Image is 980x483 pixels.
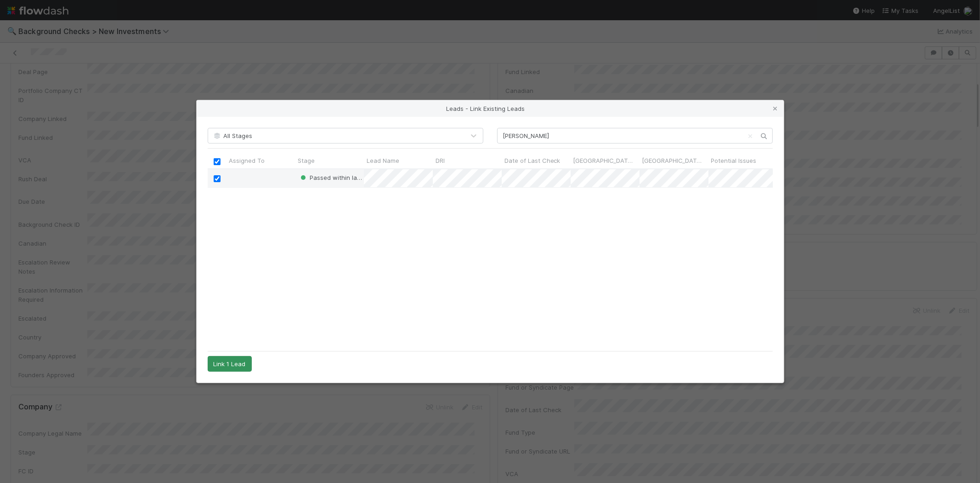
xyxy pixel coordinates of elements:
[642,156,706,165] span: [GEOGRAPHIC_DATA] Check Date
[229,156,265,165] span: Assigned To
[298,156,315,165] span: Stage
[504,156,561,165] span: Date of Last Check
[299,173,364,182] div: Passed within last 12 months
[214,158,221,165] input: Toggle All Rows Selected
[213,132,253,139] span: All Stages
[197,100,784,117] div: Leads - Link Existing Leads
[711,156,757,165] span: Potential Issues
[497,128,773,144] input: Search
[436,156,445,165] span: DRI
[208,356,252,372] button: Link 1 Lead
[299,174,394,181] span: Passed within last 12 months
[213,175,220,182] input: Toggle Row Selected
[746,129,755,144] button: Clear search
[367,156,399,165] span: Lead Name
[573,156,637,165] span: [GEOGRAPHIC_DATA] Check?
